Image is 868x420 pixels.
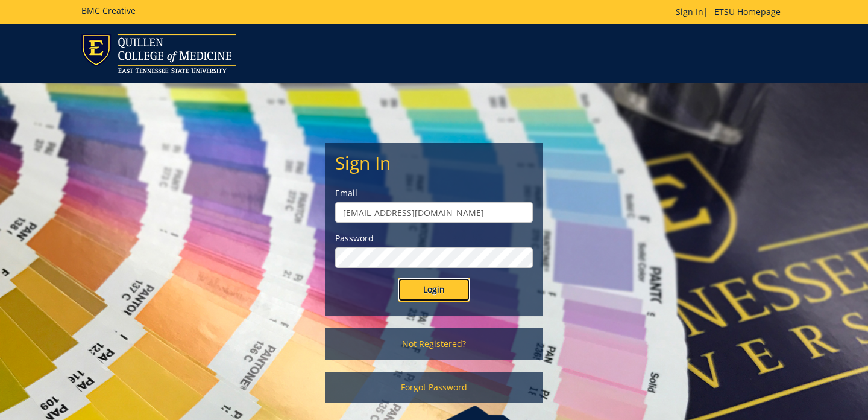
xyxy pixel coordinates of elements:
[708,6,787,17] a: ETSU Homepage
[81,6,136,15] h5: BMC Creative
[676,6,703,17] a: Sign In
[676,6,787,18] p: |
[81,34,236,73] img: ETSU logo
[325,328,542,360] a: Not Registered?
[335,232,533,244] label: Password
[335,153,533,173] h2: Sign In
[325,372,542,403] a: Forgot Password
[398,278,470,302] input: Login
[335,187,533,199] label: Email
